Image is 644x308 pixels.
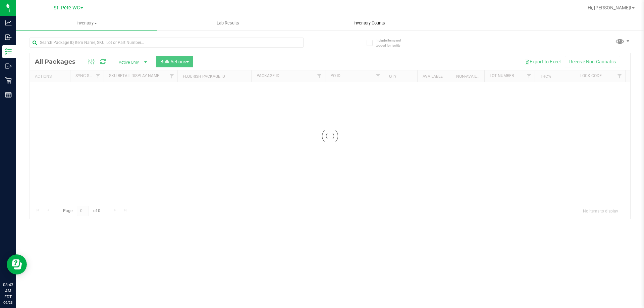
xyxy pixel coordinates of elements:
[54,5,80,11] span: St. Pete WC
[30,38,304,48] input: Search Package ID, Item Name, SKU, Lot or Part Number...
[5,77,12,84] inline-svg: Retail
[3,300,13,305] p: 09/23
[376,38,409,48] span: Include items not tagged for facility
[7,254,27,274] iframe: Resource center
[5,34,12,41] inline-svg: Inbound
[3,282,13,300] p: 08:43 AM EDT
[5,63,12,69] inline-svg: Outbound
[16,20,157,26] span: Inventory
[208,20,248,26] span: Lab Results
[16,16,157,30] a: Inventory
[299,16,440,30] a: Inventory Counts
[344,20,394,26] span: Inventory Counts
[5,19,12,26] inline-svg: Analytics
[588,5,631,10] span: Hi, [PERSON_NAME]!
[5,91,12,98] inline-svg: Reports
[157,16,299,30] a: Lab Results
[5,48,12,55] inline-svg: Inventory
